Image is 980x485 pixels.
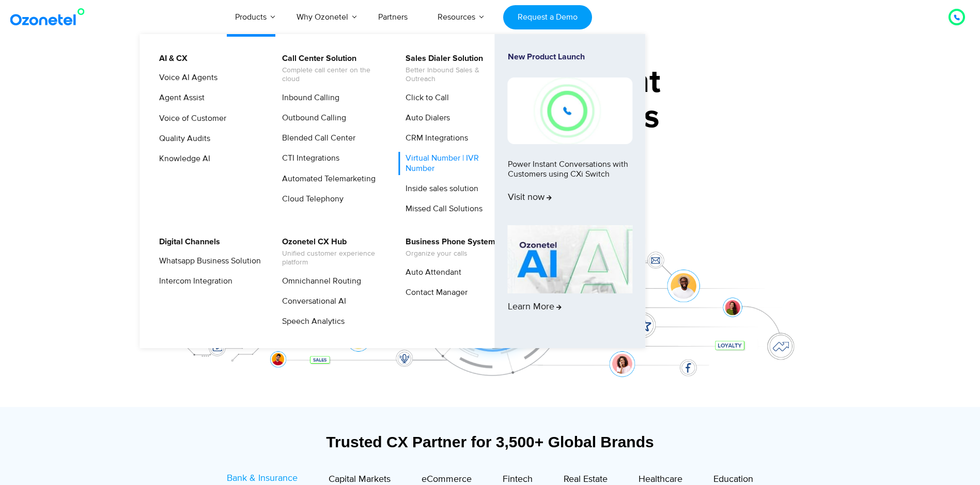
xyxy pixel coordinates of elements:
[406,249,495,258] span: Organize your calls
[399,132,470,145] a: CRM Integrations
[564,474,608,485] span: Real Estate
[399,286,469,299] a: Contact Manager
[275,112,348,124] a: Outbound Calling
[275,275,363,288] a: Omnichannel Routing
[399,91,450,104] a: Click to Call
[152,71,219,84] a: Voice AI Agents
[508,192,552,204] span: Visit now
[329,474,391,485] span: Capital Markets
[152,112,228,125] a: Voice of Customer
[399,202,484,215] a: Missed Call Solutions
[152,275,234,288] a: Intercom Integration
[275,295,348,308] a: Conversational AI
[508,302,562,313] span: Learn More
[173,433,808,451] div: Trusted CX Partner for 3,500+ Global Brands
[399,182,480,195] a: Inside sales solution
[275,236,385,269] a: Ozonetel CX HubUnified customer experience platform
[406,66,507,84] span: Better Inbound Sales & Outreach
[152,152,212,165] a: Knowledge AI
[503,5,592,29] a: Request a Demo
[399,112,452,124] a: Auto Dialers
[422,474,472,485] span: eCommerce
[399,52,509,85] a: Sales Dialer SolutionBetter Inbound Sales & Outreach
[399,266,463,279] a: Auto Attendant
[508,225,633,331] a: Learn More
[508,225,633,293] img: AI
[275,315,346,328] a: Speech Analytics
[503,474,533,485] span: Fintech
[152,236,222,248] a: Digital Channels
[152,52,189,65] a: AI & CX
[275,91,341,104] a: Inbound Calling
[152,91,206,104] a: Agent Assist
[275,52,385,85] a: Call Center SolutionComplete call center on the cloud
[282,249,384,267] span: Unified customer experience platform
[227,473,298,484] span: Bank & Insurance
[639,474,682,485] span: Healthcare
[713,474,753,485] span: Education
[399,236,497,260] a: Business Phone SystemOrganize your calls
[275,193,345,206] a: Cloud Telephony
[508,77,633,144] img: New-Project-17.png
[399,152,509,175] a: Virtual Number | IVR Number
[275,152,341,165] a: CTI Integrations
[152,132,212,145] a: Quality Audits
[508,52,633,221] a: New Product LaunchPower Instant Conversations with Customers using CXi SwitchVisit now
[275,132,357,145] a: Blended Call Center
[152,255,262,268] a: Whatsapp Business Solution
[275,173,377,185] a: Automated Telemarketing
[282,66,384,84] span: Complete call center on the cloud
